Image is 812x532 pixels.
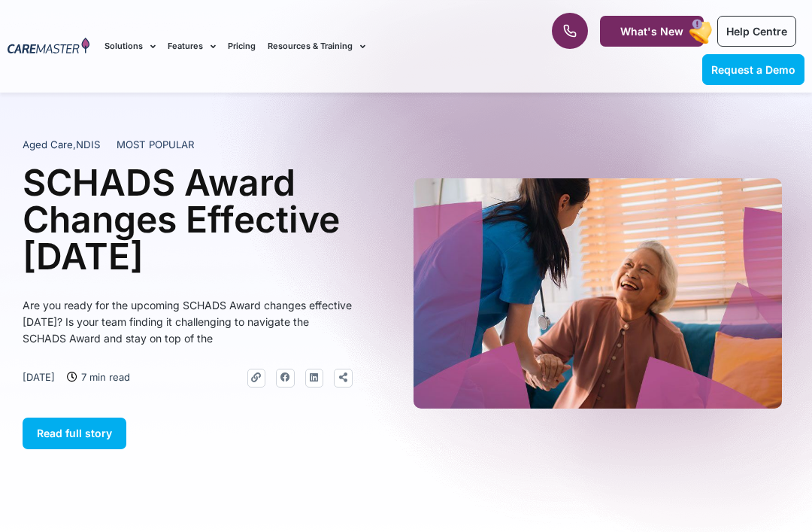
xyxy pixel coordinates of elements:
span: Read full story [37,427,112,439]
h1: SCHADS Award Changes Effective [DATE] [23,164,353,275]
span: Help Centre [726,25,787,38]
img: A heartwarming moment where a support worker in a blue uniform, with a stethoscope draped over he... [414,178,782,409]
nav: Menu [105,21,517,71]
a: Resources & Training [268,21,365,71]
span: NDIS [76,138,100,150]
a: Read full story [23,418,126,449]
a: What's New [600,16,704,47]
span: What's New [620,25,683,38]
a: Request a Demo [702,54,804,85]
a: Features [168,21,216,71]
time: [DATE] [23,371,55,383]
a: Help Centre [717,16,796,47]
a: Pricing [228,21,256,71]
span: MOST POPULAR [117,138,195,153]
p: Are you ready for the upcoming SCHADS Award changes effective [DATE]? Is your team finding it cha... [23,297,353,347]
a: Solutions [105,21,156,71]
span: , [23,138,100,150]
span: Request a Demo [711,63,795,76]
img: CareMaster Logo [8,38,89,56]
span: Aged Care [23,138,73,150]
span: 7 min read [77,369,130,385]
